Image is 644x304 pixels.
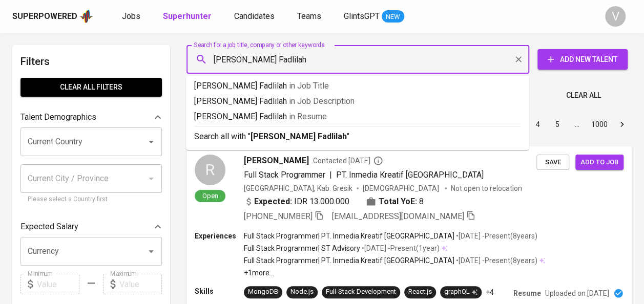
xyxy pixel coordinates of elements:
span: [PERSON_NAME] [244,155,309,167]
p: [PERSON_NAME] Fadlilah [194,80,521,92]
a: GlintsGPT NEW [344,10,404,23]
p: +4 [486,287,494,297]
p: Resume [513,288,541,298]
p: Full Stack Programmer | PT. Inmedia Kreatif [GEOGRAPHIC_DATA] [244,255,454,266]
p: Not open to relocation [451,183,522,193]
button: Clear All filters [20,78,162,97]
span: Contacted [DATE] [313,156,383,166]
button: Go to next page [614,116,630,133]
p: • [DATE] - Present ( 8 years ) [454,255,537,266]
b: Total YoE: [379,196,417,208]
p: Skills [195,286,244,296]
div: Expected Salary [20,216,162,237]
button: Go to page 1000 [588,116,611,133]
span: Add to job [580,157,618,168]
span: Clear All filters [29,81,154,94]
p: Full Stack Programmer | PT. Inmedia Kreatif [GEOGRAPHIC_DATA] [244,231,454,241]
span: [DEMOGRAPHIC_DATA] [363,183,441,193]
div: [GEOGRAPHIC_DATA], Kab. Gresik [244,183,352,193]
input: Value [37,274,79,294]
p: Search all with " " [194,131,521,143]
a: Jobs [122,10,142,23]
div: Full-Stack Development [326,287,396,297]
p: • [DATE] - Present ( 8 years ) [454,231,537,241]
span: Teams [297,11,321,21]
div: … [569,119,585,129]
p: Expected Salary [20,221,78,233]
h6: Filters [20,53,162,70]
b: Superhunter [163,11,212,21]
a: Superpoweredapp logo [12,9,93,24]
div: Talent Demographics [20,107,162,127]
p: Experiences [195,231,244,241]
p: • [DATE] - Present ( 1 year ) [360,243,440,253]
span: PT. Inmedia Kreatif [GEOGRAPHIC_DATA] [336,170,484,180]
span: NEW [382,12,404,22]
div: Superpowered [12,11,77,23]
span: Clear All [566,89,601,102]
span: Save [542,157,564,168]
p: [PERSON_NAME] Fadlilah [194,111,521,123]
div: R [195,155,225,185]
input: Value [119,274,162,294]
p: Uploaded on [DATE] [545,288,609,298]
button: Clear [511,52,526,67]
div: Node.js [290,287,314,297]
button: Open [144,244,158,258]
p: [PERSON_NAME] Fadlilah [194,95,521,107]
img: app logo [79,9,93,24]
span: in Job Title [289,81,329,91]
span: in Resume [289,112,327,121]
div: graphQL [444,287,477,297]
button: Go to page 4 [530,116,546,133]
span: Jobs [122,11,140,21]
b: [PERSON_NAME] Fadlilah [251,132,347,141]
span: Open [198,191,222,200]
a: Candidates [234,10,277,23]
span: [PHONE_NUMBER] [244,211,313,221]
span: Candidates [234,11,275,21]
div: React.js [408,287,432,297]
button: Add to job [575,155,624,170]
b: Expected: [254,196,292,208]
button: Clear All [562,86,605,105]
nav: pagination navigation [450,116,632,133]
a: Superhunter [163,10,214,23]
p: Full Stack Programmer | ST Advisory [244,243,360,253]
a: Teams [297,10,323,23]
p: +1 more ... [244,268,545,278]
span: in Job Description [289,96,355,106]
svg: By Batam recruiter [373,156,383,166]
button: Save [536,155,569,170]
span: Add New Talent [546,53,619,66]
span: 8 [419,196,424,208]
span: [EMAIL_ADDRESS][DOMAIN_NAME] [332,211,464,221]
div: IDR 13.000.000 [244,196,349,208]
div: V [605,6,626,27]
button: Open [144,135,158,149]
span: GlintsGPT [344,11,380,21]
span: | [329,169,332,181]
p: Talent Demographics [20,111,96,123]
div: MongoDB [248,287,278,297]
span: Full Stack Programmer [244,170,325,180]
button: Go to page 5 [549,116,566,133]
button: Add New Talent [537,49,628,70]
p: Please select a Country first [28,194,155,205]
